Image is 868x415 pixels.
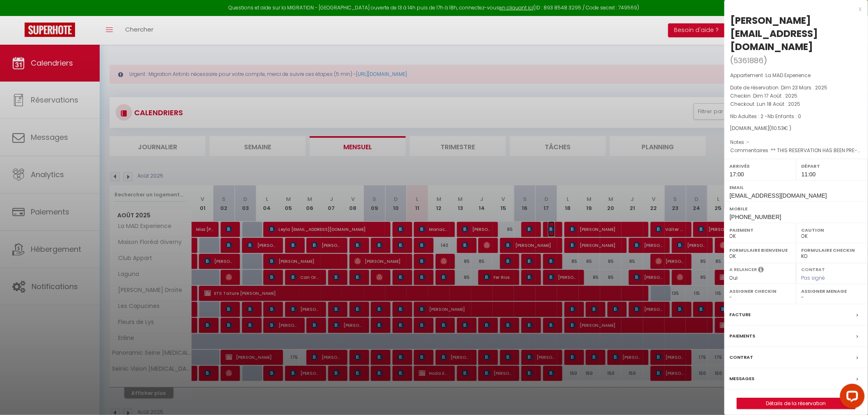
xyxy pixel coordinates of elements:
[730,162,791,170] label: Arrivée
[731,125,862,132] div: [DOMAIN_NAME]
[730,171,744,178] span: 17:00
[802,171,816,178] span: 11:00
[731,146,862,155] p: Commentaires :
[731,113,802,120] span: Nb Adultes : 2 -
[731,84,862,92] p: Date de réservation :
[730,310,751,319] label: Facture
[730,353,754,362] label: Contrat
[730,287,791,295] label: Assigner Checkin
[730,226,791,234] label: Paiement
[730,246,791,254] label: Formulaire Bienvenue
[781,84,828,91] span: Dim 23 Mars . 2025
[747,139,750,146] span: -
[730,192,827,199] span: [EMAIL_ADDRESS][DOMAIN_NAME]
[757,100,801,107] span: Lun 18 Août . 2025
[766,72,811,79] span: La MAD Experience
[758,266,764,275] i: Sélectionner OUI si vous souhaiter envoyer les séquences de messages post-checkout
[768,113,802,120] span: Nb Enfants : 0
[731,14,862,53] div: [PERSON_NAME] [EMAIL_ADDRESS][DOMAIN_NAME]
[772,125,784,132] span: 110.53
[802,246,863,254] label: Formulaire Checkin
[737,398,855,409] a: Détails de la réservation
[770,125,792,132] span: ( € )
[730,205,863,213] label: Mobile
[731,138,862,146] p: Notes :
[834,381,868,415] iframe: LiveChat chat widget
[802,274,825,281] span: Pas signé
[730,374,755,383] label: Messages
[734,55,764,66] span: 5361886
[730,266,757,273] label: A relancer
[731,71,862,80] p: Appartement :
[737,398,856,409] button: Détails de la réservation
[724,4,862,14] div: x
[802,226,863,234] label: Caution
[730,214,781,220] span: [PHONE_NUMBER]
[802,162,863,170] label: Départ
[731,100,862,108] p: Checkout :
[731,55,767,66] span: ( )
[730,183,863,192] label: Email
[754,92,798,99] span: Dim 17 Août . 2025
[731,92,862,100] p: Checkin :
[730,332,756,340] label: Paiements
[802,266,825,271] label: Contrat
[802,287,863,295] label: Assigner Menage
